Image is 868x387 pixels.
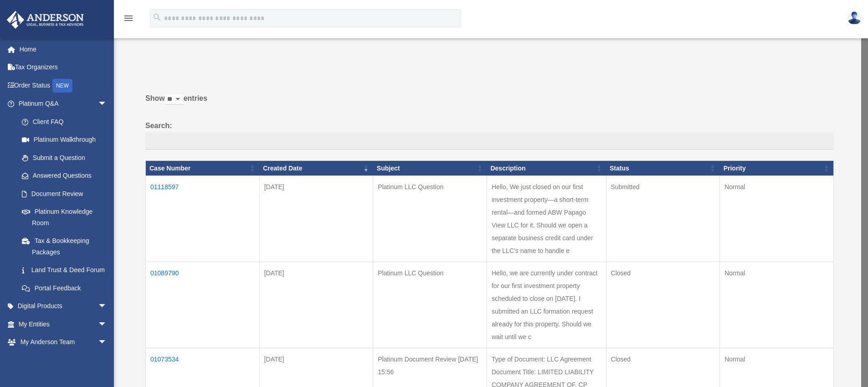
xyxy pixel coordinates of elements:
a: Document Review [13,185,116,203]
a: Home [6,40,121,58]
a: Platinum Walkthrough [13,131,116,149]
input: Search: [145,132,834,150]
a: My Documentsarrow_drop_down [6,351,121,369]
label: Search: [145,119,834,150]
i: menu [123,13,134,24]
span: arrow_drop_down [98,315,116,334]
a: Land Trust & Deed Forum [13,261,116,279]
a: Platinum Q&Aarrow_drop_down [6,95,116,113]
img: Anderson Advisors Platinum Portal [4,11,87,29]
a: Digital Productsarrow_drop_down [6,297,121,315]
a: Tax Organizers [6,58,121,77]
td: Platinum LLC Question [373,262,487,348]
th: Subject: activate to sort column ascending [373,160,487,176]
th: Created Date: activate to sort column ascending [259,160,373,176]
a: Answered Questions [13,167,112,185]
span: arrow_drop_down [98,297,116,316]
td: Closed [606,262,720,348]
span: arrow_drop_down [98,95,116,114]
td: Platinum LLC Question [373,176,487,262]
th: Status: activate to sort column ascending [606,160,720,176]
div: NEW [52,79,72,93]
a: Order StatusNEW [6,76,121,95]
th: Priority: activate to sort column ascending [720,160,834,176]
select: Showentries [165,94,184,105]
span: arrow_drop_down [98,333,116,352]
th: Case Number: activate to sort column ascending [146,160,260,176]
img: User Pic [847,11,861,25]
td: Hello, We just closed on our first investment property—a short-term rental—and formed ABW Papago ... [487,176,606,262]
a: My Anderson Teamarrow_drop_down [6,333,121,351]
td: [DATE] [259,176,373,262]
a: My Entitiesarrow_drop_down [6,315,121,333]
a: Portal Feedback [13,279,116,297]
i: search [152,12,162,22]
a: Client FAQ [13,113,116,131]
td: Submitted [606,176,720,262]
td: Hello, we are currently under contract for our first investment property scheduled to close on [D... [487,262,606,348]
a: Platinum Knowledge Room [13,203,116,232]
td: [DATE] [259,262,373,348]
label: Show entries [145,92,834,114]
td: Normal [720,262,834,348]
td: Normal [720,176,834,262]
th: Description: activate to sort column ascending [487,160,606,176]
a: menu [123,16,134,24]
td: 01118597 [146,176,260,262]
a: Tax & Bookkeeping Packages [13,232,116,261]
span: arrow_drop_down [98,351,116,370]
a: Submit a Question [13,149,116,167]
td: 01089790 [146,262,260,348]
